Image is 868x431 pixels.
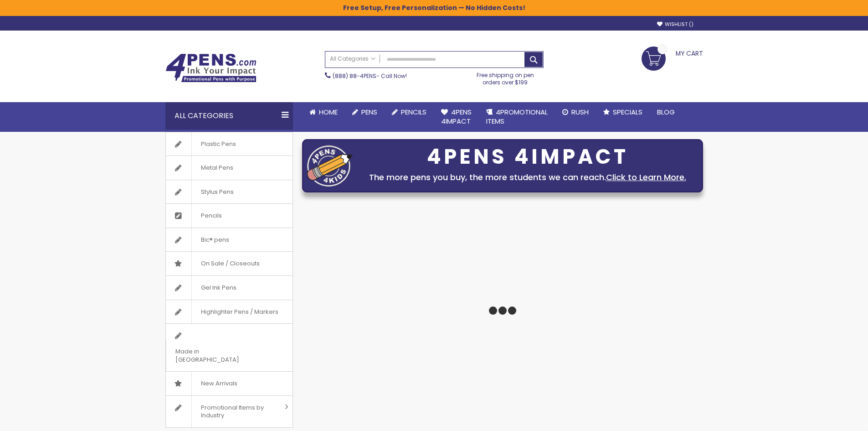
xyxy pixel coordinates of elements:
span: Stylus Pens [191,180,243,204]
span: Promotional Items by Industry [191,396,282,427]
a: Highlighter Pens / Markers [166,300,293,324]
span: New Arrivals [191,372,247,395]
a: 4PROMOTIONALITEMS [479,102,555,132]
span: Plastic Pens [191,132,245,156]
a: Specials [596,102,650,122]
span: Pencils [191,204,231,228]
span: Gel Ink Pens [191,276,246,300]
span: - Call Now! [333,72,407,80]
a: Made in [GEOGRAPHIC_DATA] [166,324,293,371]
span: On Sale / Closeouts [191,252,269,275]
a: Plastic Pens [166,132,293,156]
a: (888) 88-4PENS [333,72,376,80]
a: Metal Pens [166,156,293,180]
a: Pens [345,102,385,122]
span: Pencils [401,107,426,117]
span: Home [319,107,338,117]
span: Bic® pens [191,228,238,252]
a: Promotional Items by Industry [166,396,293,427]
img: four_pen_logo.png [307,145,353,187]
a: Stylus Pens [166,180,293,204]
a: Pencils [166,204,293,228]
div: The more pens you buy, the more students we can reach. [357,171,698,184]
span: 4PROMOTIONAL ITEMS [486,107,548,126]
a: Click to Learn More. [606,171,686,183]
span: 4Pens 4impact [441,107,472,126]
span: Rush [571,107,589,117]
a: All Categories [325,52,380,67]
a: Bic® pens [166,228,293,252]
a: On Sale / Closeouts [166,252,293,275]
a: Rush [555,102,596,122]
a: 4Pens4impact [434,102,479,132]
div: Free shipping on pen orders over $199 [467,68,544,86]
span: Specials [613,107,642,117]
a: Home [302,102,345,122]
span: Highlighter Pens / Markers [191,300,288,324]
div: All Categories [165,102,293,130]
span: All Categories [330,55,375,62]
span: Metal Pens [191,156,242,180]
span: Pens [361,107,377,117]
span: Blog [657,107,675,117]
a: Blog [650,102,682,122]
div: 4PENS 4IMPACT [357,147,698,166]
a: Gel Ink Pens [166,276,293,300]
a: Wishlist [657,21,693,28]
img: 4Pens Custom Pens and Promotional Products [165,53,257,83]
a: Pencils [385,102,434,122]
a: New Arrivals [166,372,293,395]
span: Made in [GEOGRAPHIC_DATA] [166,340,270,371]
